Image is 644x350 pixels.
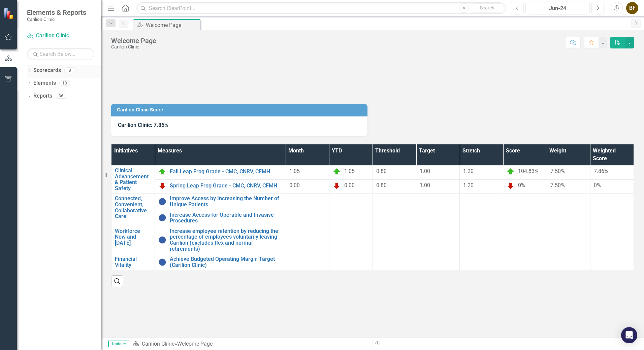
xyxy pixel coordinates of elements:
[170,196,282,207] a: Improve Access by Increasing the Number of Unique Patients
[471,3,504,13] button: Search
[56,93,66,99] div: 36
[142,341,174,347] a: Carilion Clinic
[33,92,52,100] a: Reports
[136,2,506,14] input: Search ClearPoint...
[325,55,420,96] img: carilion%20clinic%20logo%202.0.png
[118,122,168,128] span: Carilion Clinic: 7.86%
[507,182,515,190] img: Below Plan
[463,182,474,188] span: 1.20
[155,226,286,254] td: Double-Click to Edit Right Click for Context Menu
[111,194,155,226] td: Double-Click to Edit Right Click for Context Menu
[111,44,156,49] div: Carilion Clinic
[33,67,61,74] a: Scorecards
[463,168,474,174] span: 1.20
[146,21,199,29] div: Welcome Page
[170,256,282,268] a: Achieve Budgeted Operating Margin Target (Carilion Clinic)
[158,182,166,190] img: Below Plan
[27,8,86,16] span: Elements & Reports
[115,196,151,219] a: Connected, Convenient, Collaborative Care
[289,182,300,188] span: 0.00
[117,107,364,112] h3: Carilion Clinic Score
[177,341,213,347] div: Welcome Page
[507,168,515,176] img: On Target
[27,16,86,22] small: Carilion Clinic
[333,168,341,176] img: On Target
[170,169,282,175] a: Fall Leap Frog Grade - CMC, CNRV, CFMH
[155,254,286,270] td: Double-Click to Edit Right Click for Context Menu
[64,68,75,73] div: 8
[111,37,156,44] div: Welcome Page
[550,182,565,188] span: 7.50%
[155,194,286,210] td: Double-Click to Edit Right Click for Context Menu
[528,4,587,12] div: Jun-24
[289,168,300,174] span: 1.05
[594,168,608,174] span: 7.86%
[480,5,494,10] span: Search
[115,168,151,191] a: Clinical Advancement & Patient Safety
[111,254,155,270] td: Double-Click to Edit Right Click for Context Menu
[420,182,430,188] span: 1.00
[155,179,286,194] td: Double-Click to Edit Right Click for Context Menu
[108,341,129,347] span: Updater
[132,340,367,348] div: »
[621,327,637,343] div: Open Intercom Messenger
[158,214,166,222] img: No Information
[344,182,355,188] span: 0.00
[27,48,94,60] input: Search Below...
[594,182,601,188] span: 0%
[27,32,94,40] a: Carilion Clinic
[59,80,70,86] div: 13
[155,210,286,226] td: Double-Click to Edit Right Click for Context Menu
[158,198,166,206] img: No Information
[170,212,282,224] a: Increase Access for Operable and Invasive Procedures
[626,2,638,14] button: BF
[170,183,282,189] a: Spring Leap Frog Grade - CMC, CNRV, CFMH
[111,226,155,254] td: Double-Click to Edit Right Click for Context Menu
[550,168,565,174] span: 7.50%
[158,168,166,176] img: On Target
[376,182,387,188] span: 0.80
[158,236,166,244] img: No Information
[376,168,387,174] span: 0.80
[170,228,282,252] a: Increase employee retention by reducing the percentage of employees voluntarily leaving Carilion ...
[525,2,590,14] button: Jun-24
[344,168,355,174] span: 1.05
[115,256,151,268] a: Financial Vitality
[518,182,525,188] span: 0%
[115,228,151,246] a: Workforce Now and [DATE]
[33,79,56,87] a: Elements
[420,168,430,174] span: 1.00
[155,166,286,180] td: Double-Click to Edit Right Click for Context Menu
[3,8,15,20] img: ClearPoint Strategy
[518,168,539,174] span: 104.83%
[158,258,166,266] img: No Information
[111,166,155,194] td: Double-Click to Edit Right Click for Context Menu
[333,182,341,190] img: Below Plan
